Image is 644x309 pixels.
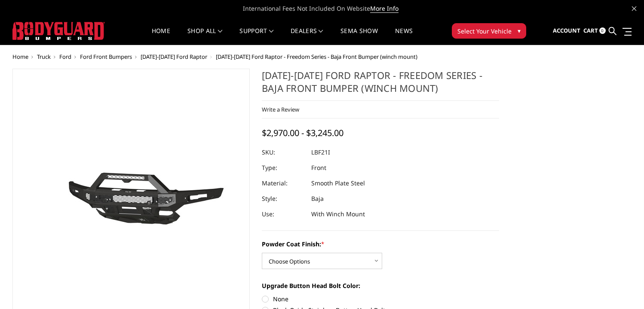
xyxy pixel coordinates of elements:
img: 2021-2025 Ford Raptor - Freedom Series - Baja Front Bumper (winch mount) [24,147,239,248]
a: Home [152,28,170,45]
h1: [DATE]-[DATE] Ford Raptor - Freedom Series - Baja Front Bumper (winch mount) [262,69,499,101]
a: Dealers [291,28,323,45]
span: [DATE]-[DATE] Ford Raptor - Freedom Series - Baja Front Bumper (winch mount) [216,53,417,61]
a: [DATE]-[DATE] Ford Raptor [141,53,207,61]
a: Home [12,53,28,61]
a: Ford [59,53,71,61]
a: More Info [370,4,399,13]
dd: Baja [311,191,324,206]
dd: Smooth Plate Steel [311,176,365,191]
span: $2,970.00 - $3,245.00 [262,127,343,139]
dt: Use: [262,206,305,222]
label: None [262,294,499,303]
span: 0 [599,27,606,34]
a: Account [553,19,580,42]
a: Ford Front Bumpers [80,53,132,61]
span: Cart [583,27,598,34]
span: Account [553,27,580,34]
label: Upgrade Button Head Bolt Color: [262,281,499,290]
span: ▾ [518,26,521,35]
dt: Type: [262,160,305,176]
a: Write a Review [262,106,299,113]
a: Support [239,28,273,45]
dt: SKU: [262,145,305,160]
dt: Material: [262,176,305,191]
dt: Style: [262,191,305,206]
dd: LBF21I [311,145,330,160]
a: SEMA Show [340,28,378,45]
dd: Front [311,160,326,176]
a: shop all [187,28,222,45]
span: Select Your Vehicle [457,27,512,36]
button: Select Your Vehicle [452,23,526,39]
img: BODYGUARD BUMPERS [12,22,105,40]
label: Powder Coat Finish: [262,239,499,248]
dd: With Winch Mount [311,206,365,222]
a: Truck [37,53,51,61]
a: News [395,28,413,45]
a: Cart 0 [583,19,606,42]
